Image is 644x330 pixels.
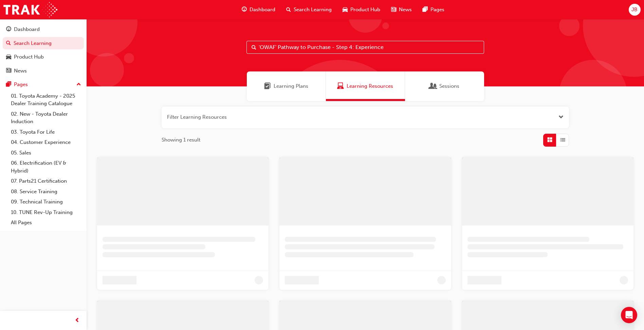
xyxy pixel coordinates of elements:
[14,67,27,75] div: News
[6,82,11,88] span: pages-icon
[8,137,84,148] a: 04. Customer Experience
[430,82,437,90] span: Sessions
[3,51,84,63] a: Product Hub
[162,136,200,144] span: Showing 1 result
[242,5,247,14] span: guage-icon
[3,78,84,91] button: Pages
[14,81,28,88] div: Pages
[8,186,84,197] a: 08. Service Training
[3,23,84,36] a: Dashboard
[247,71,326,101] a: Learning PlansLearning Plans
[560,136,565,144] span: List
[3,22,84,78] button: DashboardSearch LearningProduct HubNews
[294,6,332,14] span: Search Learning
[252,44,256,51] span: Search
[621,307,637,323] div: Open Intercom Messenger
[8,109,84,127] a: 02. New - Toyota Dealer Induction
[343,5,348,14] span: car-icon
[631,6,638,14] span: JB
[439,82,459,90] span: Sessions
[8,91,84,109] a: 01. Toyota Academy - 2025 Dealer Training Catalogue
[3,65,84,77] a: News
[629,4,641,16] button: JB
[558,113,564,121] button: Open the filter
[75,316,80,325] span: prev-icon
[8,176,84,186] a: 07. Parts21 Certification
[405,71,484,101] a: SessionsSessions
[274,82,308,90] span: Learning Plans
[6,27,11,33] span: guage-icon
[281,3,337,17] a: search-iconSearch Learning
[14,26,40,33] div: Dashboard
[236,3,281,17] a: guage-iconDashboard
[286,5,291,14] span: search-icon
[8,197,84,207] a: 09. Technical Training
[386,3,417,17] a: news-iconNews
[14,53,44,61] div: Product Hub
[430,6,444,14] span: Pages
[391,5,396,14] span: news-icon
[6,54,11,60] span: car-icon
[8,148,84,158] a: 05. Sales
[337,3,386,17] a: car-iconProduct Hub
[347,82,393,90] span: Learning Resources
[250,6,275,14] span: Dashboard
[326,71,405,101] a: Learning ResourcesLearning Resources
[264,82,271,90] span: Learning Plans
[8,217,84,228] a: All Pages
[8,158,84,176] a: 06. Electrification (EV & Hybrid)
[350,6,380,14] span: Product Hub
[76,80,81,89] span: up-icon
[6,68,11,74] span: news-icon
[6,40,11,47] span: search-icon
[337,82,344,90] span: Learning Resources
[8,127,84,137] a: 03. Toyota For Life
[246,41,484,54] input: Search...
[417,3,450,17] a: pages-iconPages
[423,5,428,14] span: pages-icon
[3,37,84,50] a: Search Learning
[399,6,412,14] span: News
[8,207,84,218] a: 10. TUNE Rev-Up Training
[547,136,552,144] span: Grid
[3,2,57,17] img: Trak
